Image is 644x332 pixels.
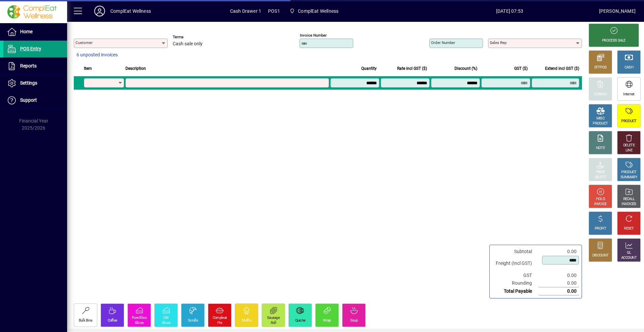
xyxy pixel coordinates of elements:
span: Description [125,65,146,72]
div: NOTE [596,146,605,151]
div: Slices [162,321,171,326]
div: Scrolls [188,318,198,323]
div: PROFIT [595,226,606,231]
span: Home [20,29,33,34]
div: HOLD [596,197,605,202]
div: Internet [623,92,634,97]
div: DISCOUNT [592,253,608,258]
div: Bulk Bins [79,318,93,323]
div: Sausage [267,316,280,321]
span: 6 unposted invoices [76,51,118,58]
mat-label: Customer [75,40,93,45]
td: GST [492,272,539,279]
a: Reports [3,58,67,75]
span: Support [20,97,37,103]
div: SUMMARY [621,175,637,180]
span: [DATE] 07:53 [420,6,599,16]
div: Compleat [213,316,227,321]
div: PRICE [596,170,605,175]
div: PRODUCT [621,170,636,175]
mat-label: Sales rep [490,40,506,45]
div: Slices [135,321,144,326]
a: Support [3,92,67,109]
div: SELECT [595,175,606,180]
div: CW [163,316,169,321]
span: ComplEat Wellness [287,5,341,17]
span: Terms [173,35,213,39]
div: [PERSON_NAME] [599,6,636,16]
span: ComplEat Wellness [298,6,338,16]
td: 0.00 [539,248,579,255]
span: GST ($) [514,65,528,72]
span: Rate incl GST ($) [397,65,427,72]
td: 0.00 [539,279,579,287]
div: DELETE [623,143,635,148]
div: LINE [626,148,632,153]
a: Settings [3,75,67,92]
td: Rounding [492,279,539,287]
span: Cash sale only [173,41,203,47]
div: Wrap [323,318,331,323]
div: RECALL [623,197,635,202]
div: Soup [350,318,358,323]
mat-label: Invoice number [300,33,327,38]
div: Pure Bliss [132,316,147,321]
td: Subtotal [492,248,539,255]
span: Quantity [361,65,377,72]
div: ACCOUNT [621,255,637,260]
div: Roll [271,321,276,326]
span: Extend incl GST ($) [545,65,579,72]
mat-label: Order number [431,40,455,45]
span: Settings [20,80,37,86]
div: MISC [596,116,604,121]
span: POS Entry [20,46,41,51]
span: Reports [20,63,37,68]
span: POS1 [268,6,280,16]
div: INVOICE [594,202,606,207]
td: 0.00 [539,272,579,279]
div: GL [627,250,631,255]
td: Freight (Incl GST) [492,255,539,272]
a: Home [3,23,67,40]
span: Cash Drawer 1 [230,6,261,16]
td: Total Payable [492,287,539,295]
div: PROCESS SALE [602,38,626,43]
div: PRODUCT [621,119,636,124]
div: RESET [624,226,634,231]
button: 6 unposted invoices [74,49,120,61]
div: EFTPOS [594,65,607,70]
div: INVOICES [622,202,636,207]
button: Profile [89,5,110,17]
div: CHARGE [594,92,607,97]
span: Discount (%) [454,65,477,72]
div: Pie [217,321,222,326]
span: Item [84,65,92,72]
div: Muffin [242,318,252,323]
td: 0.00 [539,287,579,295]
div: Quiche [295,318,306,323]
div: ComplEat Wellness [110,6,151,16]
div: Coffee [108,318,117,323]
div: PRODUCT [593,121,608,126]
div: CASH [625,65,633,70]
